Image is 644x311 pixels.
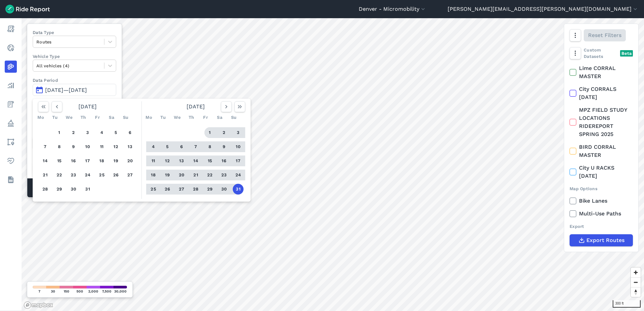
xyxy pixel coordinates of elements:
button: 28 [190,184,201,195]
button: 17 [82,155,93,166]
button: 7 [190,141,201,152]
button: Reset bearing to north [631,287,641,297]
button: Zoom out [631,277,641,287]
button: 21 [40,170,51,180]
button: 25 [96,170,107,180]
a: Datasets [5,174,17,186]
div: Th [78,112,89,123]
button: 13 [176,155,187,166]
button: 19 [110,155,121,166]
label: Data Type [33,29,116,36]
button: 31 [82,184,93,195]
div: Fr [92,112,103,123]
a: Policy [5,117,17,129]
div: 300 ft [613,300,641,308]
button: 19 [162,170,173,180]
button: 15 [204,155,215,166]
button: 24 [233,170,244,180]
button: 20 [125,155,135,166]
label: City CORRALS [DATE] [570,85,633,101]
div: We [64,112,74,123]
button: 10 [82,141,93,152]
div: Mo [35,112,46,123]
button: 9 [68,141,79,152]
button: 5 [110,127,121,138]
div: Th [186,112,197,123]
label: MPZ FIELD STUDY LOCATIONS RIDEREPORT SPRING 2025 [570,106,633,138]
a: Analyze [5,79,17,92]
button: 12 [110,141,121,152]
div: Sa [214,112,225,123]
button: 29 [54,184,65,195]
a: Health [5,155,17,167]
div: Fr [200,112,211,123]
span: Export Routes [586,236,624,244]
button: [PERSON_NAME][EMAIL_ADDRESS][PERSON_NAME][DOMAIN_NAME] [448,5,639,13]
span: Reset Filters [588,31,621,39]
div: Mo [143,112,154,123]
label: Multi-Use Paths [570,210,633,218]
a: Realtime [5,42,17,54]
button: 25 [148,184,159,195]
label: BIRD CORRAL MASTER [570,143,633,159]
a: Areas [5,136,17,148]
label: Data Period [33,77,116,83]
label: Vehicle Type [33,53,116,60]
a: Heatmaps [5,61,17,73]
button: 6 [125,127,135,138]
button: 10 [233,141,244,152]
button: 11 [148,155,159,166]
button: 4 [148,141,159,152]
button: 27 [125,170,135,180]
button: 16 [68,155,79,166]
button: 5 [162,141,173,152]
button: Export Routes [570,234,633,246]
div: Su [228,112,239,123]
button: 30 [219,184,229,195]
button: 13 [125,141,135,152]
div: Export [570,223,633,230]
button: Zoom in [631,268,641,277]
button: Reset Filters [584,29,626,41]
button: 1 [54,127,65,138]
button: 4 [96,127,107,138]
div: Sa [106,112,117,123]
div: Su [120,112,131,123]
button: 3 [233,127,244,138]
button: 31 [233,184,244,195]
button: 26 [162,184,173,195]
button: 12 [162,155,173,166]
button: 20 [176,170,187,180]
button: 22 [204,170,215,180]
button: 17 [233,155,244,166]
button: 6 [176,141,187,152]
button: 8 [204,141,215,152]
img: Ride Report [5,5,50,13]
button: 21 [190,170,201,180]
button: 15 [54,155,65,166]
button: 16 [219,155,229,166]
label: Lime CORRAL MASTER [570,64,633,80]
div: [DATE] [35,101,140,112]
button: 11 [96,141,107,152]
div: Tu [50,112,60,123]
button: 18 [96,155,107,166]
canvas: Map [22,18,644,311]
a: Report [5,23,17,35]
button: 9 [219,141,229,152]
button: 23 [68,170,79,180]
div: Tu [158,112,168,123]
div: Beta [620,50,633,57]
button: 14 [190,155,201,166]
label: Bike Lanes [570,197,633,205]
span: [DATE]—[DATE] [45,87,87,93]
button: 2 [68,127,79,138]
div: Map Options [570,185,633,192]
div: We [172,112,183,123]
div: [DATE] [143,101,248,112]
button: 7 [40,141,51,152]
button: 27 [176,184,187,195]
button: 26 [110,170,121,180]
button: 8 [54,141,65,152]
label: City U RACKS [DATE] [570,164,633,180]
